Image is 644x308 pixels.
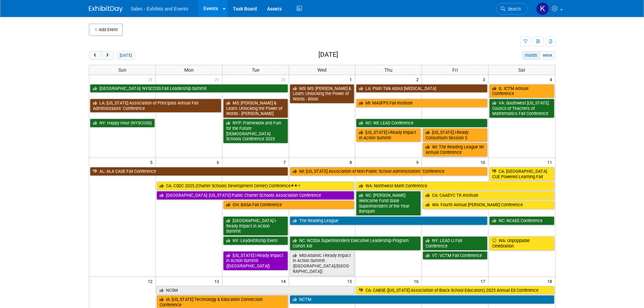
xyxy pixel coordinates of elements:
span: 18 [547,277,555,285]
a: [US_STATE] i-Ready Impact in Action Summit [356,128,421,142]
span: 3 [482,75,488,84]
a: [US_STATE] i-Ready Impact in Action Summit ([GEOGRAPHIC_DATA]) [223,251,288,270]
span: 17 [480,277,488,285]
span: 16 [413,277,422,285]
a: WI: The Reading League WI Annual Conference [423,143,487,157]
span: 6 [216,158,222,166]
a: Search [496,3,527,15]
a: WA: Northwest Math Conference [356,182,554,190]
a: [GEOGRAPHIC_DATA]: NYSCOSS Fall Leadership Summit [90,84,288,93]
a: NYP: Framework and Fuel for the Future [DEMOGRAPHIC_DATA] Schools Conference 2025 [223,119,288,143]
a: [GEOGRAPHIC_DATA]: [US_STATE] Public Charter Schools Association Conference [157,191,355,200]
span: 13 [214,277,222,285]
span: 15 [347,277,355,285]
a: LA: [US_STATE] Association of Principals Annual Fall Administrators’ Conference [90,99,221,113]
span: 30 [280,75,289,84]
span: 28 [147,75,156,84]
a: Mid-Atlantic i-Ready Impact in Action Summit ([GEOGRAPHIC_DATA]/[GEOGRAPHIC_DATA]) [290,251,355,276]
button: Add Event [89,24,123,36]
span: Tue [252,67,259,73]
button: prev [89,51,101,60]
span: 5 [149,158,156,166]
a: [GEOGRAPHIC_DATA] i-Ready Impact in Action Summit [223,216,288,236]
span: 10 [480,158,488,166]
button: month [522,51,540,60]
span: 29 [214,75,222,84]
span: Mon [184,67,194,73]
h2: [DATE] [318,51,338,58]
a: NC: NCAEE Conference [489,216,554,225]
span: 14 [280,277,289,285]
button: next [101,51,114,60]
a: NY: Happy Hour (NYSCOSS) [90,119,155,127]
span: Wed [317,67,327,73]
img: ExhibitDay [89,6,123,13]
span: Search [505,6,521,11]
a: MS: MS: [PERSON_NAME] & Learn: Unlocking the Power of Words - Biloxi [290,84,355,103]
span: 11 [547,158,555,166]
span: Sat [518,67,525,73]
img: Kara Haven [536,2,549,15]
a: MI: MASFPS Fall Institute [356,99,487,108]
a: NY: LEAD LI Fall Conference [423,236,487,250]
a: NC: WE LEAD Conference [356,119,487,127]
span: Thu [384,67,392,73]
a: OH: BASA Fall Conference [223,200,355,209]
a: NCSM [157,286,355,295]
span: 9 [415,158,422,166]
span: 1 [349,75,355,84]
a: MS: [PERSON_NAME] & Learn: Unlocking the Power of Words - [PERSON_NAME] [223,99,288,118]
button: [DATE] [117,51,135,60]
a: WA: Unpoppable Celebration [489,236,554,250]
a: CA: CSDC 2025 (Charter Schools Development Center) Conference [157,182,355,190]
a: IL: ICTM Annual Conference [489,84,554,98]
a: CA: CABSE ([US_STATE] Association of Black School Educators) 2025 Annual Ed Conference [356,286,554,295]
a: NC: [PERSON_NAME] Wellcome Fund State Superintendent of the Year Banquet [356,191,421,216]
span: Fri [452,67,458,73]
a: VT: VCTM Fall Conference [423,251,487,260]
span: 12 [147,277,156,285]
a: CA: CAAEYC TK Institute [423,191,554,200]
span: 7 [283,158,289,166]
a: VA: Southwest [US_STATE] Council of Teachers of Mathematics Fall Conference [489,99,554,118]
span: 8 [349,158,355,166]
a: AL: ALA CASE Fall Conference [90,167,288,176]
a: CA: [GEOGRAPHIC_DATA] CUE Powered Learning Fair [489,167,554,181]
button: week [540,51,555,60]
a: NY: LeadHERship Event [223,236,288,245]
a: WA: Fourth Annual [PERSON_NAME] Conference [423,200,554,209]
span: Sales - Exhibits and Events [131,6,188,11]
a: [US_STATE] i-Ready Consortium Session 5 [423,128,487,142]
span: Sun [118,67,126,73]
a: NCTM [290,295,554,304]
span: 4 [549,75,555,84]
a: NC: NCSSA Superintendent Executive Leadership Program Cohort XIII [290,236,421,250]
a: MI: [US_STATE] Association of Non-Public School Administrators’ Conference [290,167,488,176]
a: LA: Plain Talk About [MEDICAL_DATA] [356,84,487,93]
a: The Reading League [290,216,488,225]
span: 2 [415,75,422,84]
